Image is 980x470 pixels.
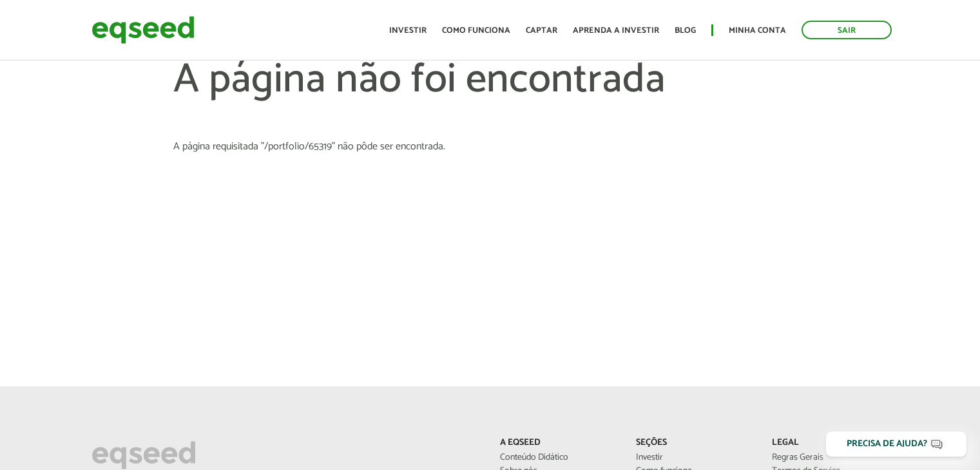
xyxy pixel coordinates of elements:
a: Investir [389,26,427,35]
p: A EqSeed [500,438,617,449]
img: EqSeed [91,13,195,47]
a: Conteúdo Didático [500,453,617,462]
a: Investir [636,453,753,462]
h1: A página não foi encontrada [173,58,807,142]
a: Sair [802,21,892,39]
section: A página requisitada "/portfolio/65319" não pôde ser encontrada. [173,142,807,152]
a: Aprenda a investir [573,26,659,35]
a: Blog [675,26,696,35]
a: Captar [526,26,557,35]
p: Seções [636,438,753,449]
a: Minha conta [729,26,786,35]
p: Legal [772,438,889,449]
a: Regras Gerais [772,453,889,462]
a: Como funciona [442,26,510,35]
